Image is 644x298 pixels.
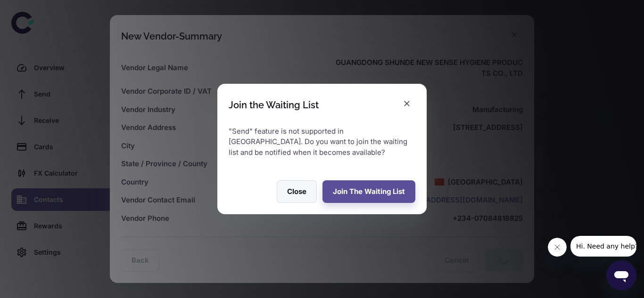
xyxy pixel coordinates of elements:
[229,99,319,111] div: Join the Waiting List
[548,238,567,257] iframe: Close message
[606,260,636,290] iframe: Button to launch messaging window
[570,236,636,257] iframe: Message from company
[322,180,415,203] button: Join the Waiting List
[6,7,68,14] span: Hi. Need any help?
[277,180,317,203] button: Close
[229,126,415,158] p: " Send " feature is not supported in [GEOGRAPHIC_DATA]. Do you want to join the waiting list and ...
